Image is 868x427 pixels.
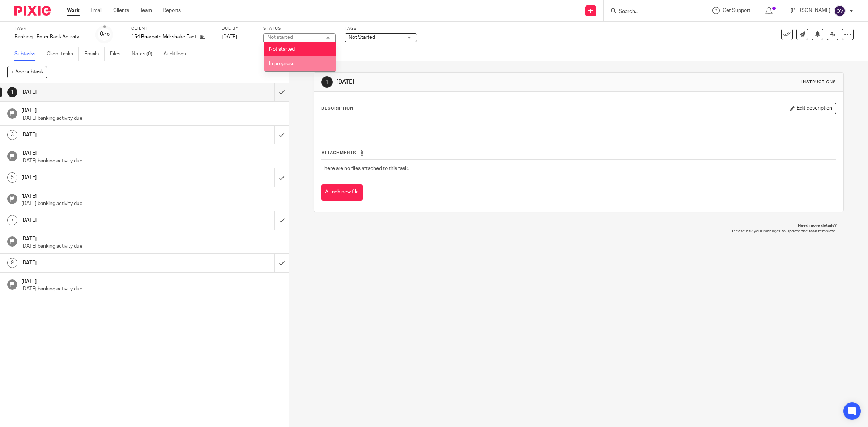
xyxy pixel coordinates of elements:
[21,285,282,293] p: [DATE] banking activity due
[47,47,79,61] a: Client tasks
[163,7,181,14] a: Reports
[791,7,830,14] p: [PERSON_NAME]
[21,234,282,243] h1: [DATE]
[21,157,282,165] p: [DATE] banking activity due
[21,243,282,250] p: [DATE] banking activity due
[132,47,158,61] a: Notes (0)
[163,47,191,61] a: Audit logs
[269,61,294,66] span: In progress
[321,184,363,201] button: Attach new file
[222,26,254,31] label: Due by
[7,87,17,97] div: 1
[801,79,836,85] div: Instructions
[322,166,409,171] span: There are no files attached to this task.
[267,35,293,40] div: Not started
[322,151,356,155] span: Attachments
[21,257,185,268] h1: [DATE]
[90,7,102,14] a: Email
[7,172,17,183] div: 5
[263,26,336,31] label: Status
[21,129,185,140] h1: [DATE]
[21,191,282,200] h1: [DATE]
[21,200,282,207] p: [DATE] banking activity due
[222,34,237,39] span: [DATE]
[110,47,126,61] a: Files
[67,7,80,14] a: Work
[14,47,41,61] a: Subtasks
[786,103,836,114] button: Edit description
[131,33,196,40] p: 154 Briargate Milkshake Factory
[834,5,846,17] img: svg%3E
[723,8,750,13] span: Get Support
[321,76,333,88] div: 1
[21,215,185,226] h1: [DATE]
[21,148,282,157] h1: [DATE]
[14,26,87,31] label: Task
[345,26,417,31] label: Tags
[7,258,17,268] div: 9
[7,215,17,225] div: 7
[84,47,105,61] a: Emails
[103,33,110,37] small: /10
[113,7,129,14] a: Clients
[14,33,87,40] div: Banking - Enter Bank Activity - week 39
[21,87,185,98] h1: [DATE]
[131,26,213,31] label: Client
[21,276,282,285] h1: [DATE]
[140,7,152,14] a: Team
[7,66,47,78] button: + Add subtask
[100,30,110,38] div: 0
[321,229,837,234] p: Please ask your manager to update the task template.
[269,47,295,52] span: Not started
[321,106,353,111] p: Description
[21,115,282,122] p: [DATE] banking activity due
[618,9,683,15] input: Search
[14,6,51,16] img: Pixie
[336,78,594,86] h1: [DATE]
[349,35,375,40] span: Not Started
[21,172,185,183] h1: [DATE]
[7,130,17,140] div: 3
[321,223,837,229] p: Need more details?
[21,105,282,114] h1: [DATE]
